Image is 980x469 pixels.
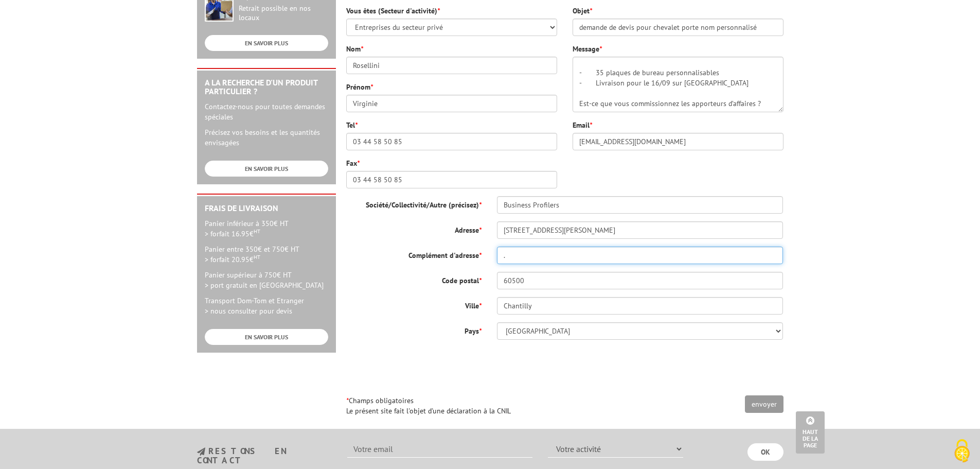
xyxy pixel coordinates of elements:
label: Ville [338,297,489,311]
p: Précisez vos besoins et les quantités envisagées [205,127,328,148]
input: envoyer [745,395,783,413]
p: Contactez-nous pour toutes demandes spéciales [205,101,328,122]
a: EN SAVOIR PLUS [205,329,328,345]
h2: Frais de Livraison [205,204,328,213]
button: Cookies (fenêtre modale) [944,434,980,469]
iframe: reCAPTCHA [627,348,783,388]
p: Panier inférieur à 350€ HT [205,218,328,239]
span: > forfait 16.95€ [205,229,260,238]
label: Email [573,120,592,130]
label: Pays [338,322,489,336]
p: Transport Dom-Tom et Etranger [205,296,328,316]
p: Panier entre 350€ et 750€ HT [205,244,328,265]
sup: HT [254,253,260,260]
h2: A la recherche d'un produit particulier ? [205,78,328,96]
label: Nom [346,44,363,54]
span: > port gratuit en [GEOGRAPHIC_DATA] [205,281,324,290]
label: Vous êtes (Secteur d'activité) [346,6,440,16]
a: Haut de la page [796,411,825,454]
a: EN SAVOIR PLUS [205,161,328,177]
p: Champs obligatoires Le présent site fait l'objet d'une déclaration à la CNIL [346,395,783,416]
label: Objet [573,6,592,16]
label: Message [573,44,602,54]
sup: HT [254,228,260,235]
img: Cookies (fenêtre modale) [949,438,975,464]
label: Adresse [338,221,489,235]
img: newsletter.jpg [197,447,205,456]
label: Fax [346,158,360,168]
label: Prénom [346,82,373,92]
span: > nous consulter pour devis [205,306,292,316]
div: Retrait possible en nos locaux [239,4,328,23]
label: Société/Collectivité/Autre (précisez) [338,196,489,210]
span: > forfait 20.95€ [205,255,260,264]
label: Complément d'adresse [338,247,489,260]
h3: restons en contact [197,447,332,465]
input: OK [747,443,783,461]
label: Tel [346,120,358,130]
p: Panier supérieur à 750€ HT [205,270,328,290]
label: Code postal [338,272,489,286]
input: Votre email [347,440,532,458]
a: EN SAVOIR PLUS [205,35,328,51]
